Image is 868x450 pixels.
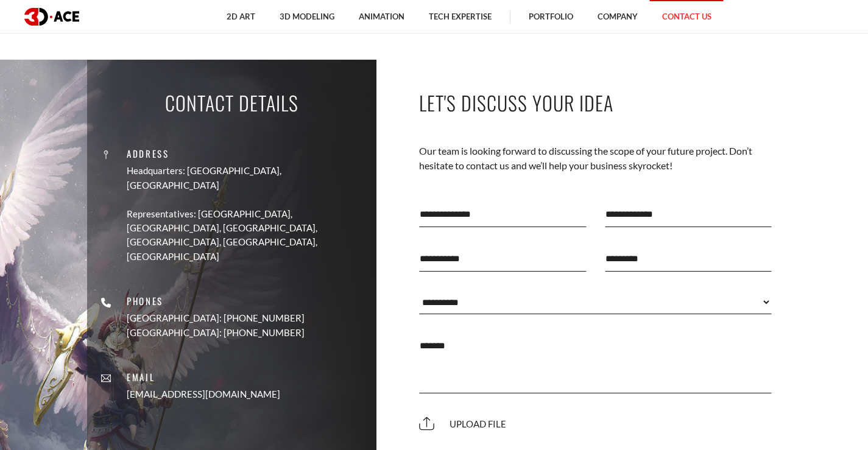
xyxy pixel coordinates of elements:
p: Let's Discuss Your Idea [419,89,772,116]
p: Phones [127,294,305,308]
a: Headquarters: [GEOGRAPHIC_DATA], [GEOGRAPHIC_DATA] Representatives: [GEOGRAPHIC_DATA], [GEOGRAPHI... [127,164,367,264]
span: Upload file [419,418,506,429]
p: Address [127,147,367,161]
img: logo dark [24,8,79,26]
p: Representatives: [GEOGRAPHIC_DATA], [GEOGRAPHIC_DATA], [GEOGRAPHIC_DATA], [GEOGRAPHIC_DATA], [GEO... [127,207,367,264]
p: [GEOGRAPHIC_DATA]: [PHONE_NUMBER] [127,326,305,340]
p: Contact Details [165,89,298,116]
p: Email [127,370,280,384]
p: Headquarters: [GEOGRAPHIC_DATA], [GEOGRAPHIC_DATA] [127,164,367,192]
a: [EMAIL_ADDRESS][DOMAIN_NAME] [127,388,280,402]
p: [GEOGRAPHIC_DATA]: [PHONE_NUMBER] [127,312,305,326]
p: Our team is looking forward to discussing the scope of your future project. Don’t hesitate to con... [419,144,772,174]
